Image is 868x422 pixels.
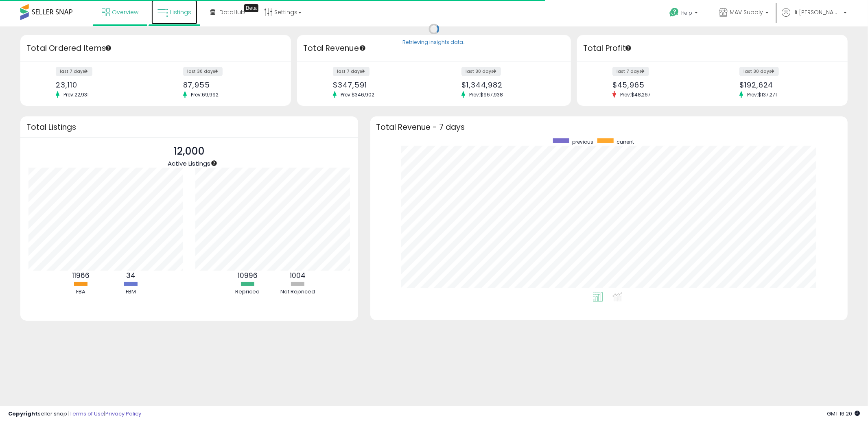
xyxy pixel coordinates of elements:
p: 12,000 [168,144,210,159]
div: Tooltip anchor [210,160,218,167]
div: Retrieving insights data.. [402,39,466,46]
b: 34 [126,271,136,280]
label: last 7 days [612,67,649,76]
span: Prev: 69,992 [187,91,223,98]
div: Tooltip anchor [625,44,632,52]
div: Repriced [223,288,272,296]
label: last 30 days [739,67,779,76]
span: Listings [170,8,191,16]
span: MAV Supply [730,8,763,16]
div: $45,965 [612,81,706,89]
i: Get Help [669,7,679,17]
span: Hi [PERSON_NAME] [792,8,841,16]
span: Overview [112,8,138,16]
span: Prev: $967,938 [465,91,507,98]
div: 87,955 [183,81,277,89]
div: Tooltip anchor [359,44,366,52]
label: last 7 days [56,67,92,76]
b: 10996 [238,271,258,280]
div: $347,591 [333,81,428,89]
span: Help [681,9,692,16]
span: current [617,138,634,145]
span: previous [572,138,593,145]
span: DataHub [219,8,245,16]
h3: Total Profit [583,43,842,54]
label: last 7 days [333,67,370,76]
div: Tooltip anchor [244,4,258,12]
b: 1004 [290,271,306,280]
div: FBA [56,288,105,296]
h3: Total Listings [26,124,352,130]
div: $1,344,982 [461,81,557,89]
div: Not Repriced [273,288,322,296]
span: Prev: 22,931 [59,91,93,98]
div: FBM [106,288,155,296]
span: Active Listings [168,159,210,168]
a: Help [663,1,706,26]
b: 11966 [72,271,90,280]
h3: Total Ordered Items [26,43,285,54]
div: Tooltip anchor [105,44,112,52]
div: 23,110 [56,81,149,89]
span: Prev: $137,271 [743,91,781,98]
h3: Total Revenue [303,43,565,54]
span: Prev: $48,267 [616,91,655,98]
label: last 30 days [183,67,223,76]
label: last 30 days [461,67,501,76]
span: Prev: $346,902 [337,91,378,98]
div: $192,624 [739,81,833,89]
a: Hi [PERSON_NAME] [782,8,847,26]
h3: Total Revenue - 7 days [376,124,842,130]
